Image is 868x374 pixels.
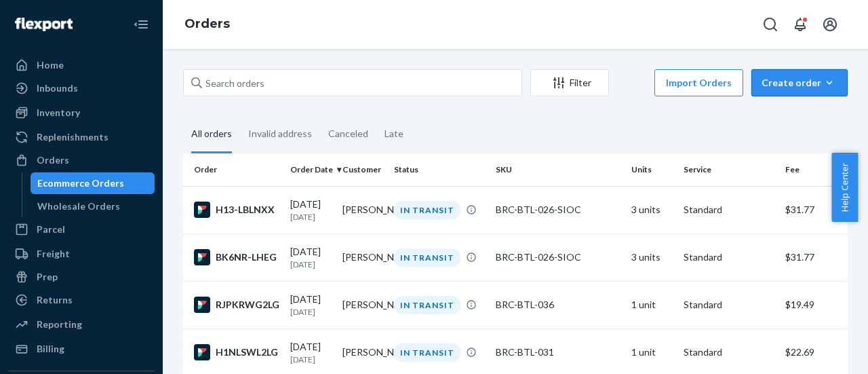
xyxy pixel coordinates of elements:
[37,81,78,95] div: Inbounds
[626,233,678,281] td: 3 units
[183,69,522,96] input: Search orders
[816,11,844,38] button: Open account menu
[626,153,678,186] th: Units
[8,266,155,288] a: Prep
[194,202,279,218] div: H13-LBLNXX
[787,11,814,38] button: Open notifications
[174,5,241,44] ol: breadcrumbs
[37,342,64,356] div: Billing
[8,243,155,265] a: Freight
[127,11,155,38] button: Close Navigation
[394,201,460,219] div: IN TRANSIT
[496,345,620,359] div: BRC-BTL-031
[8,102,155,124] a: Inventory
[15,18,73,31] img: Flexport logo
[337,281,389,329] td: [PERSON_NAME]
[490,153,626,186] th: SKU
[248,116,312,151] div: Invalid address
[384,116,403,151] div: Late
[8,289,155,311] a: Returns
[389,153,490,186] th: Status
[8,54,155,76] a: Home
[337,186,389,233] td: [PERSON_NAME]
[37,318,82,331] div: Reporting
[780,186,861,233] td: $31.77
[290,306,332,318] p: [DATE]
[191,116,232,153] div: All orders
[757,11,784,38] button: Open Search Box
[8,77,155,99] a: Inbounds
[37,106,80,119] div: Inventory
[290,293,332,318] div: [DATE]
[37,176,124,190] div: Ecommerce Orders
[654,69,743,96] button: Import Orders
[684,298,774,312] p: Standard
[684,250,774,264] p: Standard
[780,153,861,186] th: Fee
[496,250,620,264] div: BRC-BTL-026-SIOC
[762,76,837,90] div: Create order
[8,338,155,360] a: Billing
[337,233,389,281] td: [PERSON_NAME]
[31,195,155,217] a: Wholesale Orders
[530,69,609,96] button: Filter
[780,281,861,329] td: $19.49
[342,164,384,175] div: Customer
[290,245,332,270] div: [DATE]
[626,281,678,329] td: 1 unit
[678,153,780,186] th: Service
[37,293,73,307] div: Returns
[37,270,58,284] div: Prep
[328,116,368,151] div: Canceled
[290,354,332,365] p: [DATE]
[194,249,279,265] div: BK6NR-LHEG
[531,76,608,90] div: Filter
[183,153,285,186] th: Order
[31,172,155,194] a: Ecommerce Orders
[8,219,155,240] a: Parcel
[290,198,332,223] div: [DATE]
[37,200,120,213] div: Wholesale Orders
[285,153,337,186] th: Order Date
[37,223,65,236] div: Parcel
[626,186,678,233] td: 3 units
[496,298,620,312] div: BRC-BTL-036
[8,149,155,171] a: Orders
[8,314,155,335] a: Reporting
[37,153,69,167] div: Orders
[290,340,332,365] div: [DATE]
[780,233,861,281] td: $31.77
[394,248,460,267] div: IN TRANSIT
[290,211,332,223] p: [DATE]
[37,58,64,72] div: Home
[37,130,108,144] div: Replenishments
[684,203,774,217] p: Standard
[751,69,848,96] button: Create order
[184,16,230,31] a: Orders
[394,343,460,362] div: IN TRANSIT
[831,153,858,222] button: Help Center
[684,345,774,359] p: Standard
[8,126,155,148] a: Replenishments
[194,344,279,360] div: H1NLSWL2LG
[496,203,620,217] div: BRC-BTL-026-SIOC
[394,296,460,314] div: IN TRANSIT
[290,259,332,270] p: [DATE]
[194,297,279,313] div: RJPKRWG2LG
[37,247,70,261] div: Freight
